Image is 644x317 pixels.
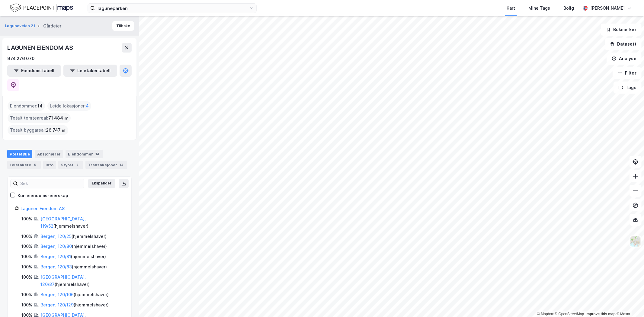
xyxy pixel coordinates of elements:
a: Bergen, 120/83 [40,264,72,269]
div: 100% [21,233,32,240]
div: Kontrollprogram for chat [614,288,644,317]
a: Improve this map [586,312,616,316]
button: Bokmerker [601,24,642,36]
button: Laguneveien 21 [5,23,36,29]
div: 100% [21,291,32,298]
img: logo.f888ab2527a4732fd821a326f86c7f29.svg [10,3,73,13]
button: Ekspander [88,179,115,188]
div: ( hjemmelshaver ) [40,215,124,230]
div: LAGUNEN EIENDOM AS [7,43,74,53]
input: Søk på adresse, matrikkel, gårdeiere, leietakere eller personer [95,4,249,13]
div: Kart [507,5,515,12]
div: Gårdeier [43,22,61,30]
div: Kun eiendoms-eierskap [18,192,68,199]
div: ( hjemmelshaver ) [40,263,107,271]
a: Bergen, 120/81 [40,254,71,259]
div: Totalt tomteareal : [8,113,71,123]
button: Eiendomstabell [7,65,61,77]
div: 974 276 070 [7,55,35,62]
div: Styret [58,161,83,169]
button: Analyse [607,53,642,65]
a: [GEOGRAPHIC_DATA], 119/52 [40,216,86,229]
div: Totalt byggareal : [8,125,68,135]
div: 100% [21,215,32,223]
div: 5 [32,162,38,168]
span: 71 484 ㎡ [48,114,68,122]
div: Mine Tags [528,5,550,12]
button: Tilbake [112,21,134,31]
div: Portefølje [7,150,32,158]
div: 7 [75,162,81,168]
div: Leide lokasjoner : [47,101,91,111]
a: Bergen, 120/80 [40,244,72,249]
div: ( hjemmelshaver ) [40,291,109,298]
div: Eiendommer : [8,101,45,111]
a: Bergen, 120/25 [40,234,72,239]
div: 100% [21,253,32,260]
span: 4 [86,102,89,110]
div: 100% [21,243,32,250]
input: Søk [18,179,84,188]
a: Bergen, 120/129 [40,302,74,307]
div: 14 [118,162,125,168]
div: Info [43,161,56,169]
div: 100% [21,274,32,281]
a: [GEOGRAPHIC_DATA], 120/87 [40,274,86,287]
a: Lagunen Eiendom AS [21,206,65,211]
div: ( hjemmelshaver ) [40,253,106,260]
div: [PERSON_NAME] [590,5,625,12]
div: 100% [21,301,32,309]
div: Eiendommer [66,150,103,158]
iframe: Chat Widget [614,288,644,317]
div: ( hjemmelshaver ) [40,233,107,240]
a: Bergen, 120/106 [40,292,74,297]
a: OpenStreetMap [555,312,584,316]
a: Mapbox [537,312,554,316]
button: Filter [613,67,642,79]
button: Leietakertabell [63,65,117,77]
div: Bolig [563,5,574,12]
div: Transaksjoner [85,161,127,169]
button: Datasett [605,38,642,50]
div: ( hjemmelshaver ) [40,243,107,250]
div: 100% [21,263,32,271]
span: 14 [37,102,43,110]
div: Leietakere [7,161,41,169]
div: 14 [94,151,101,157]
button: Tags [614,82,642,94]
div: ( hjemmelshaver ) [40,274,124,288]
span: 26 747 ㎡ [46,126,66,134]
div: Aksjonærer [35,150,63,158]
img: Z [630,236,641,247]
div: ( hjemmelshaver ) [40,301,109,309]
